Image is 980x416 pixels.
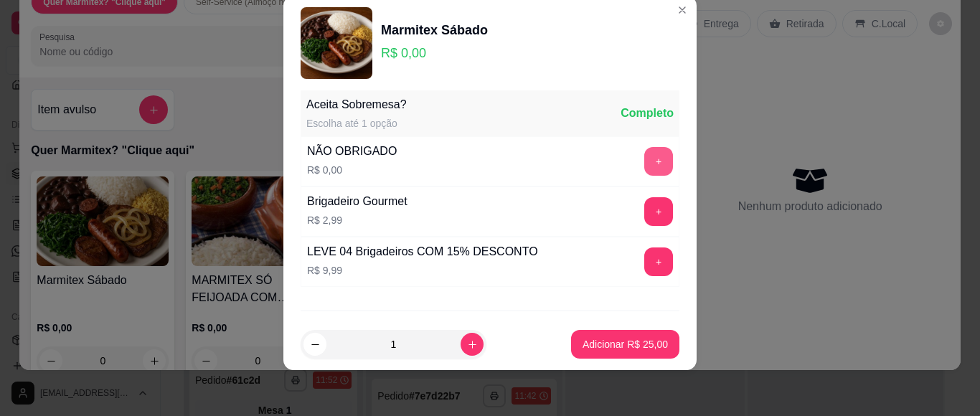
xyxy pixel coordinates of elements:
[307,263,538,278] p: R$ 9,99
[644,197,673,226] button: add
[381,20,488,40] div: Marmitex Sábado
[644,247,673,276] button: add
[303,333,326,356] button: decrease-product-quantity
[306,116,407,131] div: Escolha até 1 opção
[307,143,397,160] div: NÃO OBRIGADO
[301,7,372,79] img: product-image
[583,337,668,351] p: Adicionar R$ 25,00
[621,105,674,122] div: Completo
[461,333,484,356] button: increase-product-quantity
[307,193,407,210] div: Brigadeiro Gourmet
[307,243,538,260] div: LEVE 04 Brigadeiros COM 15% DESCONTO
[381,43,488,63] p: R$ 0,00
[571,330,679,359] button: Adicionar R$ 25,00
[307,163,397,177] p: R$ 0,00
[307,213,407,227] p: R$ 2,99
[306,96,407,113] div: Aceita Sobremesa?
[644,147,673,176] button: add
